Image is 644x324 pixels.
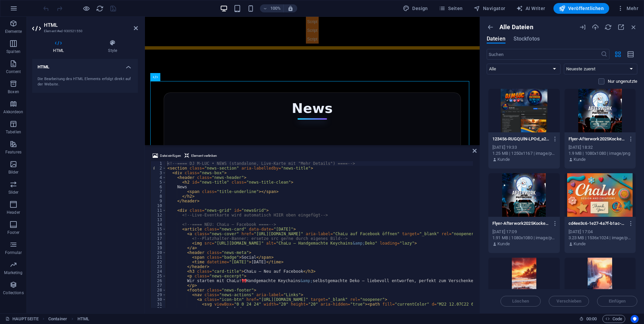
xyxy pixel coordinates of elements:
[44,22,138,28] h2: HTML
[569,229,632,235] div: [DATE] 17:04
[151,236,166,241] div: 17
[499,23,533,31] p: Alle Dateien
[151,232,166,236] div: 16
[8,170,19,175] p: Bilder
[151,189,166,194] div: 7
[270,4,281,12] h6: 100%
[471,3,508,14] button: Navigator
[151,180,166,185] div: 5
[487,23,494,31] i: Alle Ordner zeigen
[151,264,166,269] div: 23
[6,69,21,74] p: Content
[4,270,22,275] p: Marketing
[569,150,632,156] div: 1.9 MB | 1080x1080 | image/png
[492,144,556,150] div: [DATE] 19:33
[492,220,549,226] p: Flyer-Afterwork2025Kockel-3p4oLYTKYkutVTMb53QRlw.png
[151,194,166,199] div: 8
[151,293,166,297] div: 29
[151,302,166,307] div: 31
[5,250,22,255] p: Formular
[151,213,166,217] div: 12
[492,136,549,142] p: 123456-RUGQUlN-LPOd_a24UjqWpg.png
[474,5,505,12] span: Navigator
[151,199,166,203] div: 9
[5,29,22,34] p: Elemente
[5,315,39,323] a: Klick, um Auswahl aufzuheben. Doppelklick öffnet Seitenverwaltung
[96,5,104,12] i: Seite neu laden
[287,5,293,11] i: Bei Größenänderung Zoomstufe automatisch an das gewählte Gerät anpassen.
[400,3,431,14] button: Design
[151,307,166,311] div: 32
[7,210,20,215] p: Header
[614,3,641,14] button: Mehr
[514,35,540,43] span: Stockfotos
[579,315,597,323] h6: Session-Zeit
[38,76,132,87] div: Die Bearbeitung des HTML Elements erfolgt direkt auf der Website.
[151,185,166,189] div: 6
[630,23,637,31] i: Schließen
[492,235,556,241] div: 1.91 MB | 1080x1080 | image/png
[151,175,166,180] div: 4
[487,49,601,60] input: Suchen
[151,288,166,293] div: 28
[151,297,166,302] div: 30
[516,5,545,12] span: AI Writer
[151,260,166,264] div: 22
[151,203,166,208] div: 10
[514,3,548,14] button: AI Writer
[569,220,626,226] p: cd4ee3c6-1e27-4a7f-b1ac-770c2bd2025f-mzIwJnUeRP-f3VZlkFjTcg.png
[191,152,217,160] span: Element verlinken
[151,166,166,171] div: 2
[32,40,87,54] h4: HTML
[77,315,89,323] span: Klick zum Auswählen. Doppelklick zum Bearbeiten
[3,109,23,115] p: Akkordeon
[151,241,166,246] div: 18
[439,5,463,12] span: Seiten
[591,316,592,321] span: :
[6,129,21,135] p: Tabellen
[559,5,604,12] span: Veröffentlichen
[151,250,166,255] div: 20
[604,23,612,31] i: Neu laden
[96,4,104,12] button: reload
[8,89,19,94] p: Boxen
[3,290,23,296] p: Collections
[602,315,625,323] button: Code
[436,3,466,14] button: Seiten
[497,156,510,163] p: Kunde
[487,35,505,43] span: Dateien
[44,28,124,34] h3: Element #ed-930521550
[403,5,428,12] span: Design
[569,144,632,150] div: [DATE] 18:32
[151,283,166,288] div: 27
[497,241,510,247] p: Kunde
[569,136,626,142] p: Flyer-Afterwork2025Kockel-neNqfL-PVn0dBcsibobBUA.png
[579,23,586,31] i: URL-Import
[617,5,638,12] span: Mehr
[151,161,166,166] div: 1
[151,222,166,227] div: 14
[87,40,138,54] h4: Style
[631,315,639,323] button: Usercentrics
[574,241,586,247] p: Kunde
[151,227,166,232] div: 15
[260,4,284,12] button: 100%
[608,78,637,84] p: Zeigt nur Dateien an, die nicht auf der Website verwendet werden. Dateien, die während dieser Sit...
[151,269,166,274] div: 24
[6,49,20,54] p: Spalten
[151,274,166,278] div: 25
[160,152,181,160] span: Datei einfügen
[400,3,431,14] div: Design (Strg+Alt+Y)
[48,315,67,323] span: Klick zum Auswählen. Doppelklick zum Bearbeiten
[605,315,622,323] span: Code
[32,59,138,71] h4: HTML
[592,23,599,31] i: Hochladen
[586,315,597,323] span: 00 00
[492,150,556,156] div: 1.25 MB | 1250x1167 | image/png
[183,152,218,160] button: Element verlinken
[569,235,632,241] div: 3.23 MB | 1536x1024 | image/png
[48,315,89,323] nav: breadcrumb
[8,190,19,195] p: Slider
[151,278,166,283] div: 26
[151,171,166,175] div: 3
